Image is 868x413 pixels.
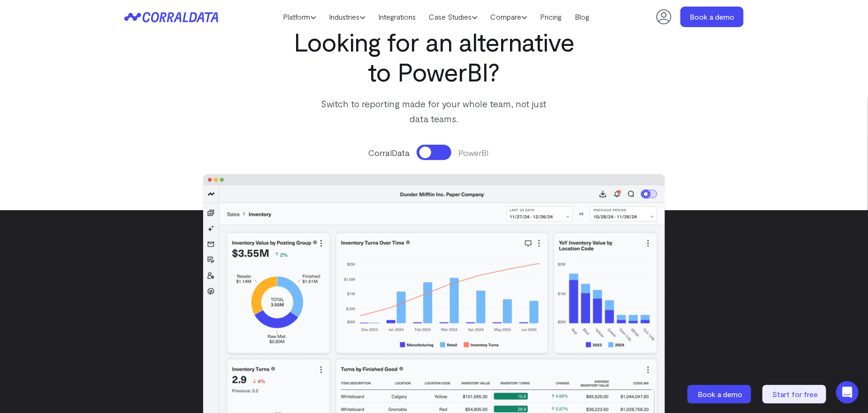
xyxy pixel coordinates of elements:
[372,10,423,24] a: Integrations
[773,390,818,398] span: Start for free
[353,147,410,159] span: CorralData
[680,7,744,27] a: Book a demo
[484,10,534,24] a: Compare
[534,10,569,24] a: Pricing
[323,10,372,24] a: Industries
[458,147,515,159] span: PowerBI
[315,96,553,126] p: Switch to reporting made for your whole team, not just data teams.
[282,27,586,87] h1: Looking for an alternative to PowerBI?
[687,385,753,404] a: Book a demo
[836,381,859,404] div: Open Intercom Messenger
[423,10,484,24] a: Case Studies
[762,385,828,404] a: Start for free
[698,390,743,398] span: Book a demo
[277,10,323,24] a: Platform
[569,10,596,24] a: Blog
